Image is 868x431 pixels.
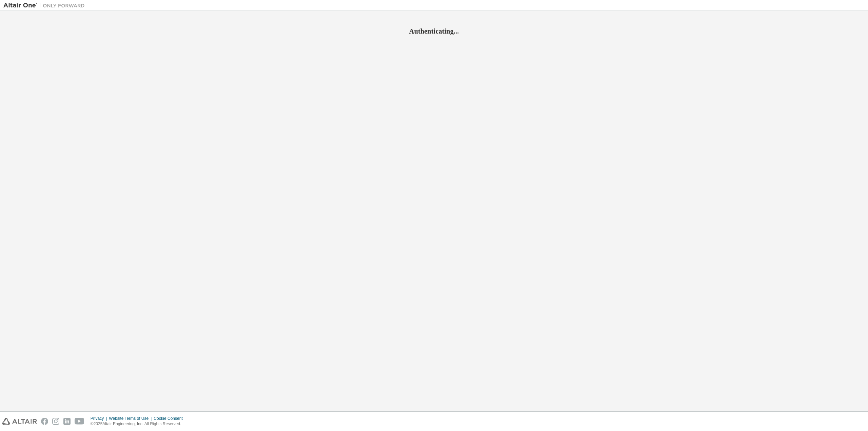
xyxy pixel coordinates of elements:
[91,421,187,427] p: © 2025 Altair Engineering, Inc. All Rights Reserved.
[3,27,865,36] h2: Authenticating...
[91,416,109,421] div: Privacy
[2,418,37,425] img: altair_logo.svg
[3,2,88,9] img: Altair One
[109,416,154,421] div: Website Terms of Use
[63,418,71,425] img: linkedin.svg
[52,418,59,425] img: instagram.svg
[75,418,84,425] img: youtube.svg
[41,418,48,425] img: facebook.svg
[154,416,186,421] div: Cookie Consent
